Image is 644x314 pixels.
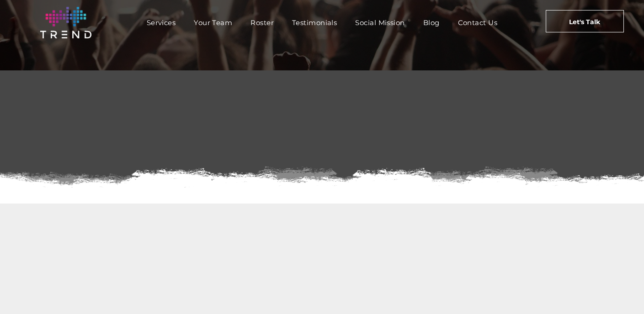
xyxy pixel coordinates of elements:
a: Roster [241,16,283,29]
img: logo [40,7,91,38]
a: Social Mission [346,16,414,29]
span: Let's Talk [569,10,600,33]
a: Your Team [185,16,241,29]
a: Services [138,16,185,29]
a: Contact Us [449,16,507,29]
a: Testimonials [283,16,346,29]
a: Let's Talk [546,10,624,32]
a: Blog [414,16,449,29]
